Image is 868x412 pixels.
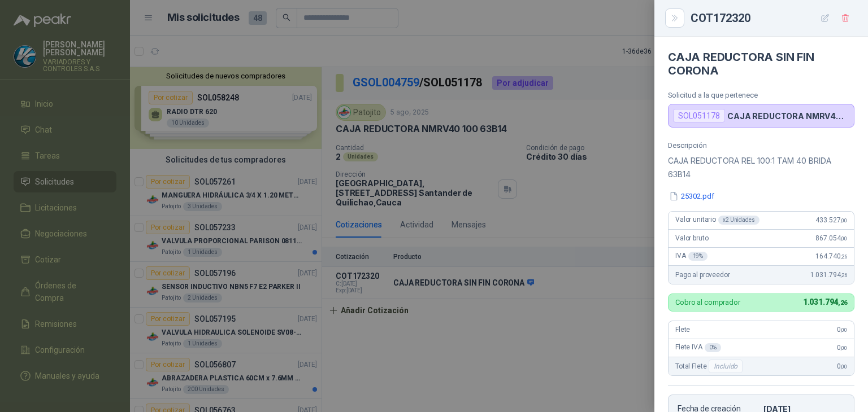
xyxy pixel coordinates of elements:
div: x 2 Unidades [718,216,759,225]
span: 0 [837,326,847,334]
button: Close [668,11,682,25]
span: 1.031.794 [803,297,847,306]
button: 25302.pdf [668,190,715,202]
div: 0 % [705,343,721,352]
span: Valor unitario [675,216,759,225]
span: Valor bruto [675,234,708,242]
span: ,00 [840,345,847,351]
p: CAJA REDUCTORA REL 100:1 TAM 40 BRIDA 63B14 [668,154,854,181]
span: ,00 [840,327,847,333]
span: 433.527 [815,216,847,224]
div: SOL051178 [673,109,725,122]
div: 19 % [688,252,708,261]
span: ,00 [840,217,847,223]
p: Descripción [668,141,854,150]
div: Incluido [709,360,743,373]
span: 164.740 [815,252,847,260]
span: 867.054 [815,234,847,242]
span: ,00 [840,235,847,242]
div: COT172320 [691,9,854,27]
p: CAJA REDUCTORA NMRV40 100 63B14 [727,111,849,121]
h4: CAJA REDUCTORA SIN FIN CORONA [668,50,854,77]
span: Flete IVA [675,343,721,352]
span: Pago al proveedor [675,271,730,279]
span: 1.031.794 [810,271,847,279]
span: 0 [837,344,847,352]
span: ,26 [840,253,847,260]
span: Total Flete [675,360,745,373]
span: ,26 [838,299,847,306]
p: Solicitud a la que pertenece [668,91,854,99]
span: IVA [675,252,708,261]
span: ,00 [840,363,847,370]
span: 0 [837,362,847,370]
span: Flete [675,326,690,334]
p: Cobro al comprador [675,299,740,306]
span: ,26 [840,272,847,278]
